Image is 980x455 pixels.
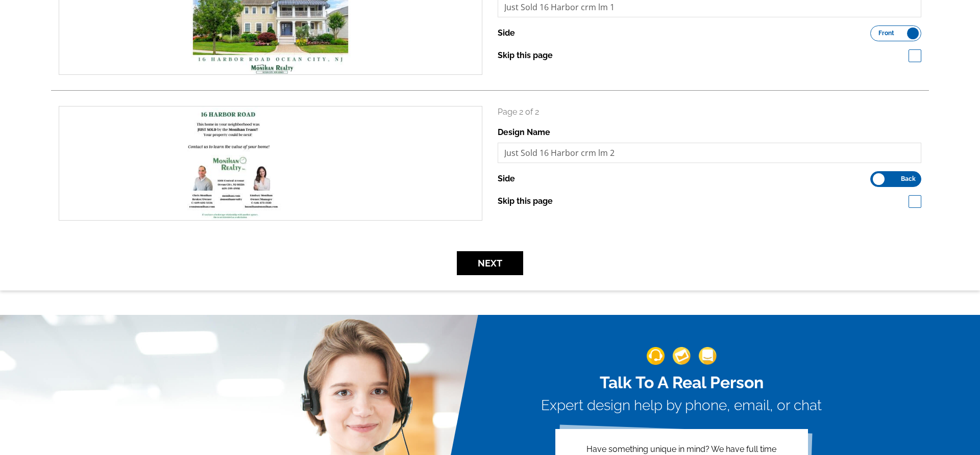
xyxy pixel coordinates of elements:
button: Next [457,251,523,275]
iframe: LiveChat chat widget [776,218,980,455]
label: Side [498,27,515,39]
label: Skip this page [498,49,553,62]
p: Page 2 of 2 [498,106,921,118]
img: support-img-2.png [673,347,691,365]
h3: Expert design help by phone, email, or chat [541,397,822,414]
h2: Talk To A Real Person [541,373,822,392]
input: File Name [498,143,921,163]
label: Side [498,173,515,185]
span: Back [901,176,916,181]
img: support-img-3_1.png [699,347,717,365]
span: Front [878,31,894,36]
img: support-img-1.png [647,347,665,365]
label: Design Name [498,126,550,139]
label: Skip this page [498,195,553,207]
